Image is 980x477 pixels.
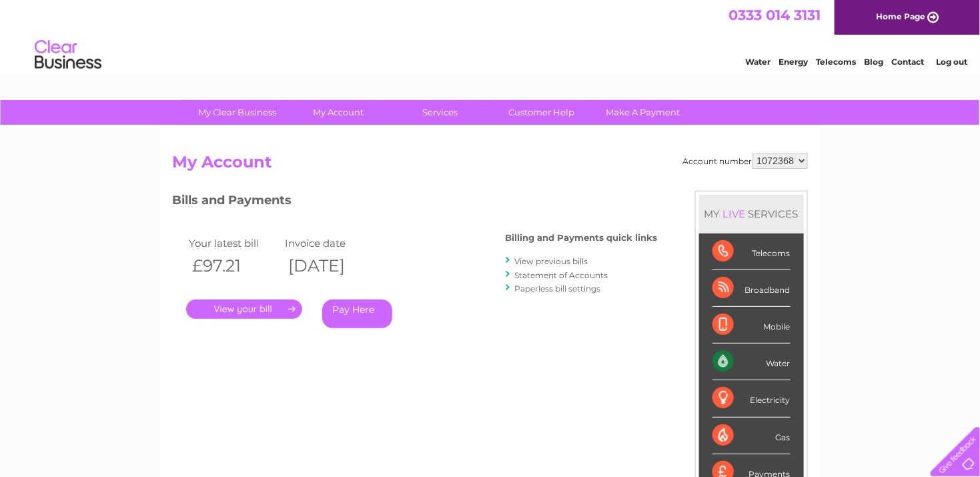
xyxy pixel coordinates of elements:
a: Energy [779,57,808,67]
td: Your latest bill [186,234,282,252]
h4: Billing and Payments quick links [506,233,658,243]
div: Mobile [712,307,791,344]
div: Broadband [712,270,791,307]
a: Telecoms [816,57,856,67]
th: [DATE] [282,252,378,280]
div: MY SERVICES [699,195,804,233]
a: My Clear Business [182,100,292,125]
a: . [186,300,302,319]
div: Telecoms [712,233,791,270]
div: LIVE [720,207,749,220]
div: Gas [712,418,791,454]
a: 0333 014 3131 [728,7,821,23]
a: View previous bills [515,256,588,266]
th: £97.21 [186,252,282,280]
a: Log out [936,57,967,67]
a: Blog [864,57,883,67]
td: Invoice date [282,234,378,252]
h3: Bills and Payments [173,191,658,214]
a: Water [745,57,771,67]
a: Customer Help [486,100,596,125]
a: Statement of Accounts [515,270,608,280]
div: Water [712,344,791,380]
div: Account number [683,153,808,169]
a: Services [385,100,495,125]
a: Paperless bill settings [515,284,601,294]
h2: My Account [173,153,808,178]
a: Pay Here [322,300,392,328]
a: Contact [891,57,924,67]
div: Clear Business is a trading name of Verastar Limited (registered in [GEOGRAPHIC_DATA] No. 3667643... [175,7,806,65]
a: Make A Payment [588,100,698,125]
div: Electricity [712,380,791,417]
img: logo.png [34,35,102,75]
a: My Account [284,100,394,125]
